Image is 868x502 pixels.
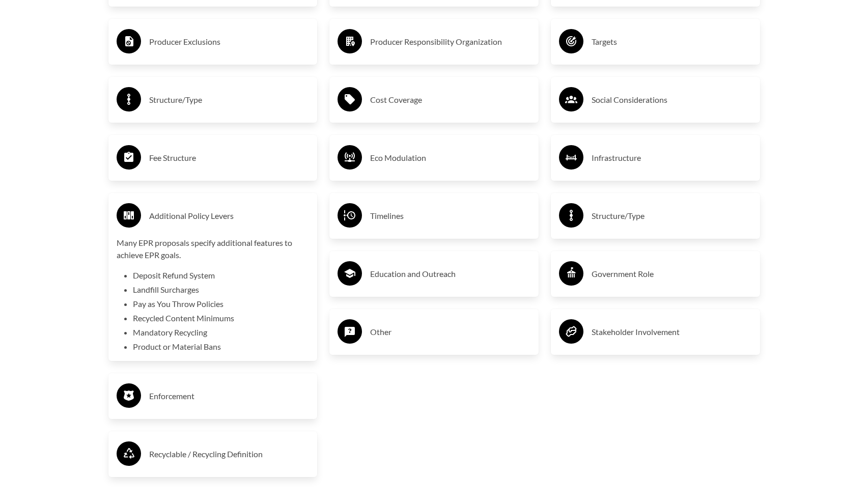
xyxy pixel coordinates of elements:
li: Recycled Content Minimums [133,312,310,324]
h3: Cost Coverage [370,92,530,108]
h3: Structure/Type [149,92,310,108]
li: Pay as You Throw Policies [133,298,310,310]
li: Product or Material Bans [133,341,310,353]
h3: Fee Structure [149,150,310,166]
h3: Education and Outreach [370,266,530,282]
h3: Producer Exclusions [149,34,310,50]
h3: Producer Responsibility Organization [370,34,530,50]
li: Mandatory Recycling [133,326,310,339]
h3: Structure/Type [592,208,752,224]
h3: Eco Modulation [370,150,530,166]
h3: Recyclable / Recycling Definition [149,446,310,462]
h3: Timelines [370,208,530,224]
h3: Government Role [592,266,752,282]
li: Landfill Surcharges [133,284,310,296]
h3: Additional Policy Levers [149,208,310,224]
h3: Enforcement [149,388,310,404]
h3: Stakeholder Involvement [592,324,752,340]
h3: Infrastructure [592,150,752,166]
h3: Social Considerations [592,92,752,108]
p: Many EPR proposals specify additional features to achieve EPR goals. [117,237,310,261]
h3: Targets [592,34,752,50]
li: Deposit Refund System [133,269,310,282]
h3: Other [370,324,530,340]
